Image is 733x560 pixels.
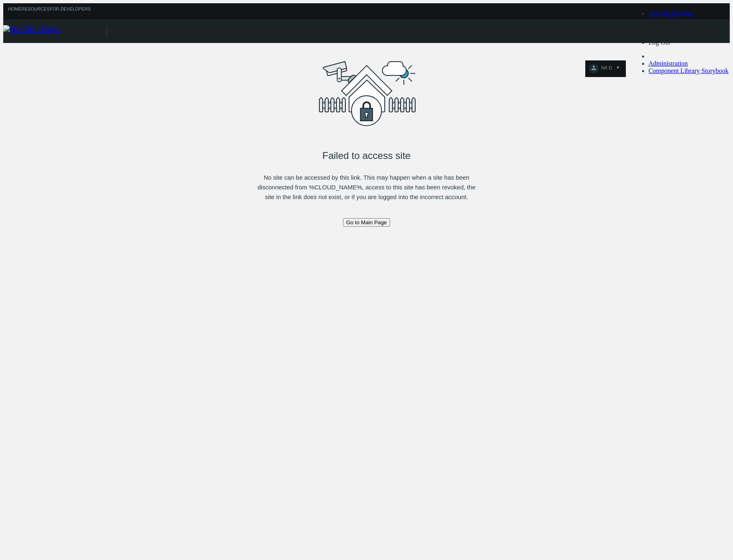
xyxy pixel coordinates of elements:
a: For Developers [50,6,91,17]
h2: Failed to access site [322,150,410,161]
img: Nx Cloud logo [3,25,107,37]
a: Go to Main Page [346,219,387,225]
a: Home [8,6,22,17]
a: Change Password [649,17,695,24]
a: Account Settings [649,10,693,17]
button: Go to Main Page [343,218,390,227]
a: Resources [22,6,50,17]
div: No site can be accessed by this link. This may happen when a site has been disconnected from %CLO... [253,173,480,202]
